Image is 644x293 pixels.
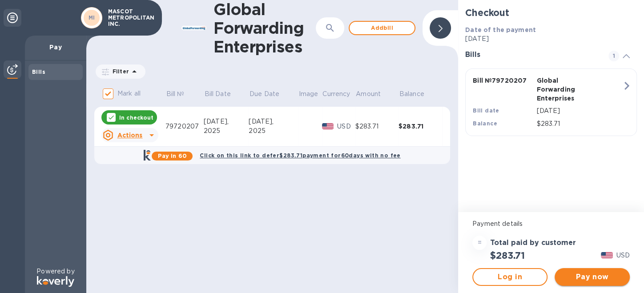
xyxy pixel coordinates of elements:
[355,122,398,131] div: $283.71
[337,122,355,131] p: USD
[555,268,630,286] button: Pay now
[490,239,576,247] h3: Total paid by customer
[322,89,350,99] p: Currency
[204,126,249,136] div: 2025
[205,89,231,99] p: Bill Date
[608,51,619,61] span: 1
[472,236,487,250] div: =
[472,219,630,229] p: Payment details
[536,106,622,116] p: [DATE]
[349,21,415,35] button: Addbill
[356,89,381,99] p: Amount
[465,7,637,18] h2: Checkout
[117,132,142,139] u: Actions
[109,68,129,75] p: Filter
[536,119,622,128] p: $283.71
[398,122,442,131] div: $283.71
[108,8,153,27] p: MASCOT METROPOLITAN INC.
[37,276,74,287] img: Logo
[250,89,291,99] span: Due Date
[357,23,407,33] span: Add bill
[205,89,242,99] span: Bill Date
[249,126,298,136] div: 2025
[356,89,392,99] span: Amount
[465,26,536,33] b: Date of the payment
[473,120,497,127] b: Balance
[158,153,187,159] b: Pay in 60
[601,252,613,258] img: USD
[472,268,547,286] button: Log in
[166,89,196,99] span: Bill №
[322,123,334,129] img: USD
[36,267,74,276] p: Powered by
[399,89,424,99] p: Balance
[473,107,499,114] b: Bill date
[399,89,436,99] span: Balance
[166,89,185,99] p: Bill №
[119,114,153,121] p: In checkout
[465,68,637,136] button: Bill №79720207Global Forwarding EnterprisesBill date[DATE]Balance$283.71
[465,34,637,44] p: [DATE]
[200,152,400,159] b: Click on this link to defer $283.71 payment for 60 days with no fee
[536,76,596,103] p: Global Forwarding Enterprises
[165,122,204,131] div: 79720207
[117,89,141,98] p: Mark all
[32,43,79,52] p: Pay
[562,272,623,282] span: Pay now
[490,250,525,261] h2: $283.71
[250,89,279,99] p: Due Date
[32,68,45,75] b: Bills
[480,272,539,282] span: Log in
[204,117,249,126] div: [DATE],
[465,51,598,59] h3: Bills
[249,117,298,126] div: [DATE],
[298,89,318,99] p: Image
[89,14,95,21] b: MI
[473,76,533,85] p: Bill № 79720207
[616,251,630,260] p: USD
